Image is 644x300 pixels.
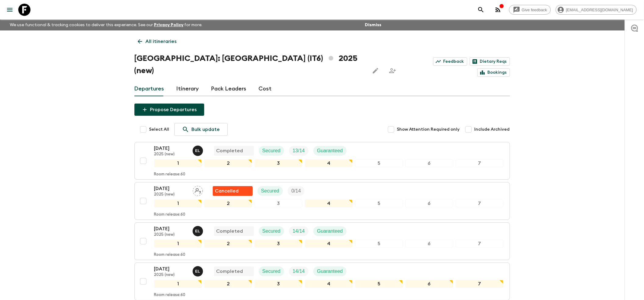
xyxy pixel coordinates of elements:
[134,222,510,260] button: [DATE]2025 (new)Eleonora LongobardiCompletedSecuredTrip FillGuaranteed1234567Room release:60
[456,240,503,248] div: 7
[405,199,453,207] div: 6
[405,240,453,248] div: 6
[154,159,202,167] div: 1
[317,147,343,154] p: Guaranteed
[305,199,353,207] div: 4
[216,268,243,275] p: Completed
[216,147,243,154] p: Completed
[154,240,202,248] div: 1
[262,147,281,154] p: Secured
[289,146,308,156] div: Trip Fill
[254,280,302,288] div: 3
[456,280,503,288] div: 7
[134,182,510,220] button: [DATE]2025 (new)Assign pack leaderFlash Pack cancellationSecuredTrip Fill1234567Room release:60
[259,146,284,156] div: Secured
[355,159,403,167] div: 5
[154,185,188,192] p: [DATE]
[154,265,188,273] p: [DATE]
[456,159,503,167] div: 7
[193,268,204,273] span: Eleonora Longobardi
[293,147,305,154] p: 13 / 14
[4,4,16,16] button: menu
[305,240,353,248] div: 4
[289,226,308,236] div: Trip Fill
[7,19,205,30] p: We use functional & tracking cookies to deliver this experience. See our for more.
[258,186,283,196] div: Secured
[259,266,284,276] div: Secured
[355,199,403,207] div: 5
[134,52,365,77] h1: [GEOGRAPHIC_DATA]: [GEOGRAPHIC_DATA] (IT6) 2025 (new)
[154,145,188,152] p: [DATE]
[261,187,279,195] p: Secured
[154,152,188,157] p: 2025 (new)
[556,5,637,15] div: [EMAIL_ADDRESS][DOMAIN_NAME]
[154,192,188,197] p: 2025 (new)
[192,126,220,133] p: Bulk update
[259,226,284,236] div: Secured
[154,199,202,207] div: 1
[509,5,551,15] a: Give feedback
[174,123,228,136] a: Bulk update
[154,280,202,288] div: 1
[563,8,636,12] span: [EMAIL_ADDRESS][DOMAIN_NAME]
[204,199,252,207] div: 2
[154,293,186,298] p: Room release: 60
[146,38,177,45] p: All itineraries
[363,21,383,29] button: Dismiss
[134,142,510,180] button: [DATE]2025 (new)Eleonora LongobardiCompletedSecuredTrip FillGuaranteed1234567Room release:60
[369,65,382,77] button: Edit this itinerary
[216,228,243,235] p: Completed
[259,82,272,96] a: Cost
[254,199,302,207] div: 3
[293,228,305,235] p: 14 / 14
[262,228,281,235] p: Secured
[154,273,188,277] p: 2025 (new)
[193,147,204,152] span: Eleonora Longobardi
[291,187,301,195] p: 0 / 14
[433,57,467,66] a: Feedback
[211,82,247,96] a: Pack Leaders
[254,240,302,248] div: 3
[149,126,169,132] span: Select All
[154,212,186,217] p: Room release: 60
[355,240,403,248] div: 5
[386,65,399,77] span: Share this itinerary
[193,188,203,192] span: Assign pack leader
[470,57,510,66] a: Dietary Reqs
[262,268,281,275] p: Secured
[289,266,308,276] div: Trip Fill
[305,280,353,288] div: 4
[204,159,252,167] div: 2
[355,280,403,288] div: 5
[317,228,343,235] p: Guaranteed
[204,240,252,248] div: 2
[134,104,204,116] button: Propose Departures
[288,186,304,196] div: Trip Fill
[134,35,180,48] a: All itineraries
[213,186,253,196] div: Flash Pack cancellation
[397,126,460,132] span: Show Attention Required only
[176,82,199,96] a: Itinerary
[456,199,503,207] div: 7
[154,232,188,237] p: 2025 (new)
[154,23,183,27] a: Privacy Policy
[477,68,510,77] a: Bookings
[154,172,186,177] p: Room release: 60
[317,268,343,275] p: Guaranteed
[193,228,204,233] span: Eleonora Longobardi
[405,280,453,288] div: 6
[475,126,510,132] span: Include Archived
[254,159,302,167] div: 3
[475,4,487,16] button: search adventures
[215,187,239,195] p: Cancelled
[305,159,353,167] div: 4
[134,82,164,96] a: Departures
[518,8,550,12] span: Give feedback
[204,280,252,288] div: 2
[154,225,188,232] p: [DATE]
[293,268,305,275] p: 14 / 14
[154,252,186,257] p: Room release: 60
[405,159,453,167] div: 6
